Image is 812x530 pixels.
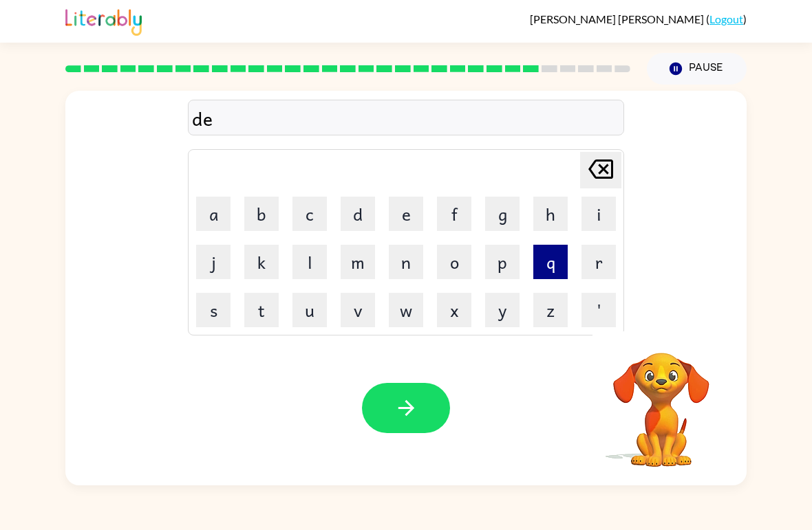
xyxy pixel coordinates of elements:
[65,5,142,36] img: Literably
[341,293,375,327] button: v
[244,197,279,231] button: b
[437,197,471,231] button: f
[196,293,231,327] button: s
[196,197,231,231] button: a
[530,12,747,25] div: ( )
[389,197,423,231] button: e
[244,245,279,279] button: k
[592,331,730,469] video: Your browser must support playing .mp4 files to use Literably. Please try using another browser.
[389,293,423,327] button: w
[533,293,568,327] button: z
[292,197,327,231] button: c
[530,12,706,25] span: [PERSON_NAME] [PERSON_NAME]
[192,104,620,133] div: de
[244,293,279,327] button: t
[292,293,327,327] button: u
[389,245,423,279] button: n
[647,53,747,85] button: Pause
[709,12,743,25] a: Logout
[533,245,568,279] button: q
[485,293,520,327] button: y
[581,293,616,327] button: '
[341,197,375,231] button: d
[581,197,616,231] button: i
[485,197,520,231] button: g
[581,245,616,279] button: r
[437,245,471,279] button: o
[292,245,327,279] button: l
[437,293,471,327] button: x
[196,245,231,279] button: j
[341,245,375,279] button: m
[533,197,568,231] button: h
[485,245,520,279] button: p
